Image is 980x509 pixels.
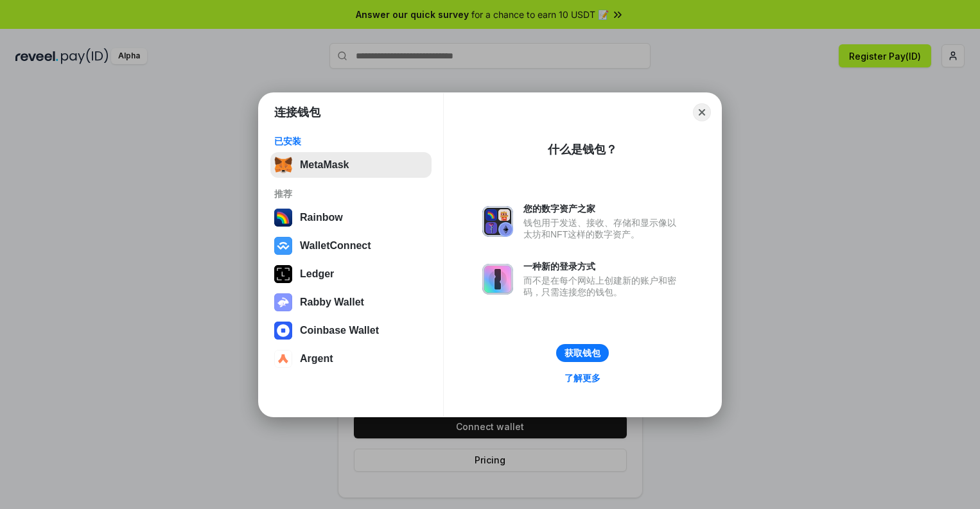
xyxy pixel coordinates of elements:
button: Rabby Wallet [270,289,432,315]
div: 您的数字资产之家 [523,203,683,214]
button: MetaMask [270,152,432,178]
button: Rainbow [270,205,432,230]
button: Close [693,103,711,121]
button: Coinbase Wallet [270,318,432,343]
button: Ledger [270,261,432,287]
img: svg+xml,%3Csvg%20xmlns%3D%22http%3A%2F%2Fwww.w3.org%2F2000%2Fsvg%22%20fill%3D%22none%22%20viewBox... [274,293,292,311]
button: 获取钱包 [556,344,609,362]
img: svg+xml,%3Csvg%20width%3D%2228%22%20height%3D%2228%22%20viewBox%3D%220%200%2028%2028%22%20fill%3D... [274,322,292,340]
img: svg+xml,%3Csvg%20xmlns%3D%22http%3A%2F%2Fwww.w3.org%2F2000%2Fsvg%22%20fill%3D%22none%22%20viewBox... [482,264,513,295]
div: 而不是在每个网站上创建新的账户和密码，只需连接您的钱包。 [523,275,683,298]
div: 钱包用于发送、接收、存储和显示像以太坊和NFT这样的数字资产。 [523,217,683,240]
img: svg+xml,%3Csvg%20width%3D%2228%22%20height%3D%2228%22%20viewBox%3D%220%200%2028%2028%22%20fill%3D... [274,237,292,255]
div: 一种新的登录方式 [523,261,683,272]
div: WalletConnect [300,240,371,252]
img: svg+xml,%3Csvg%20fill%3D%22none%22%20height%3D%2233%22%20viewBox%3D%220%200%2035%2033%22%20width%... [274,156,292,174]
button: WalletConnect [270,233,432,259]
div: 了解更多 [564,372,600,384]
img: svg+xml,%3Csvg%20width%3D%22120%22%20height%3D%22120%22%20viewBox%3D%220%200%20120%20120%22%20fil... [274,209,292,227]
div: Coinbase Wallet [300,325,379,336]
div: Argent [300,353,333,365]
div: 获取钱包 [564,347,600,359]
div: 已安装 [274,135,428,147]
h1: 连接钱包 [274,105,320,120]
div: Rabby Wallet [300,297,364,308]
button: Argent [270,346,432,372]
div: 什么是钱包？ [548,142,617,157]
a: 了解更多 [557,370,608,386]
img: svg+xml,%3Csvg%20xmlns%3D%22http%3A%2F%2Fwww.w3.org%2F2000%2Fsvg%22%20fill%3D%22none%22%20viewBox... [482,206,513,237]
div: Rainbow [300,212,343,223]
img: svg+xml,%3Csvg%20width%3D%2228%22%20height%3D%2228%22%20viewBox%3D%220%200%2028%2028%22%20fill%3D... [274,350,292,368]
img: svg+xml,%3Csvg%20xmlns%3D%22http%3A%2F%2Fwww.w3.org%2F2000%2Fsvg%22%20width%3D%2228%22%20height%3... [274,265,292,283]
div: MetaMask [300,159,349,171]
div: Ledger [300,268,334,280]
div: 推荐 [274,188,428,200]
